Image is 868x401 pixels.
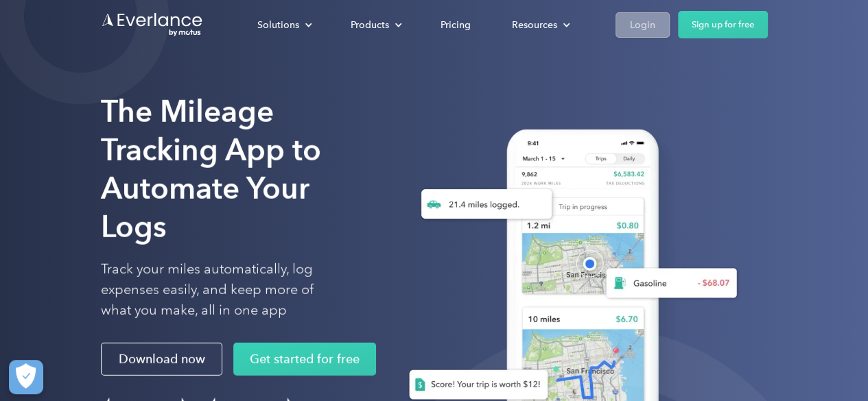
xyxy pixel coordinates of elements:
p: Track your miles automatically, log expenses easily, and keep more of what you make, all in one app [101,259,346,321]
div: Products [337,13,413,37]
a: Go to homepage [101,12,204,38]
div: Solutions [244,13,323,37]
button: Cookies Settings [9,360,43,394]
a: Get started for free [233,343,376,376]
div: Solutions [257,16,299,34]
div: Pricing [441,16,471,34]
div: Resources [512,16,557,34]
div: Login [630,16,655,34]
a: Login [615,12,670,38]
a: Sign up for free [678,11,768,38]
div: Resources [498,13,581,37]
a: Download now [101,343,222,376]
a: Pricing [427,13,484,37]
div: Products [351,16,389,34]
strong: The Mileage Tracking App to Automate Your Logs [101,93,321,245]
